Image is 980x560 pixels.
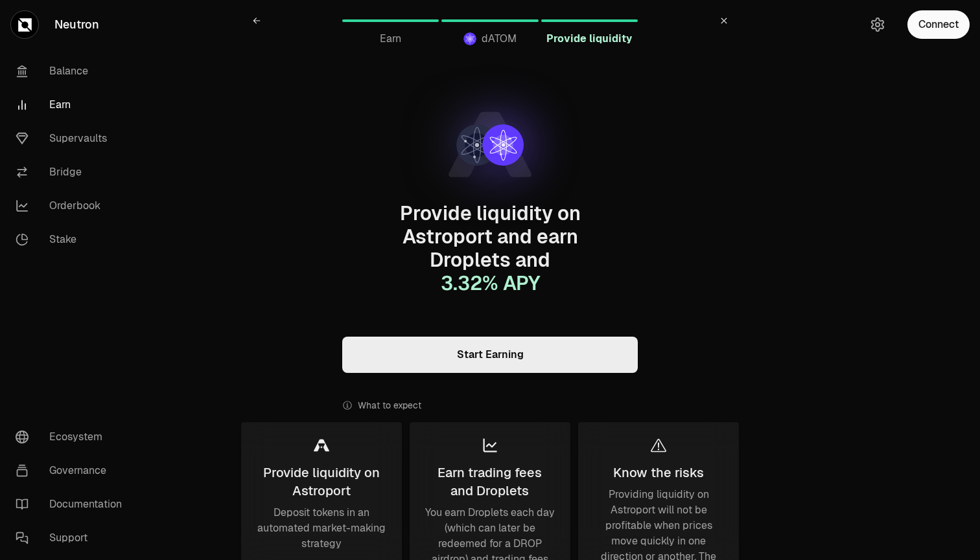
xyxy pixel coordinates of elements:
a: Bridge [5,155,140,189]
div: Know the risks [613,464,704,482]
a: Orderbook [5,189,140,223]
span: dATOM [482,31,517,47]
div: Deposit tokens in an automated market-making strategy [257,505,386,552]
a: Earn [342,5,439,36]
span: Provide liquidity on Astroport and earn Droplets and [400,201,581,296]
span: 3.32 % APY [441,271,540,296]
a: Start Earning [342,337,638,373]
a: Support [5,521,140,555]
a: dATOMdATOM [441,5,538,36]
a: Documentation [5,487,140,521]
div: Provide liquidity on Astroport [257,464,386,500]
span: Provide liquidity [546,31,632,47]
div: What to expect [342,388,638,422]
button: Connect [907,10,970,39]
a: Earn [5,88,140,122]
img: dATOM [482,124,524,166]
div: Earn trading fees and Droplets [425,464,555,500]
a: Supervaults [5,122,140,155]
a: Stake [5,223,140,256]
span: Earn [380,31,401,47]
img: dATOM [463,32,476,45]
a: Balance [5,54,140,88]
img: ATOM [456,124,498,166]
a: Ecosystem [5,420,140,454]
a: Governance [5,454,140,487]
